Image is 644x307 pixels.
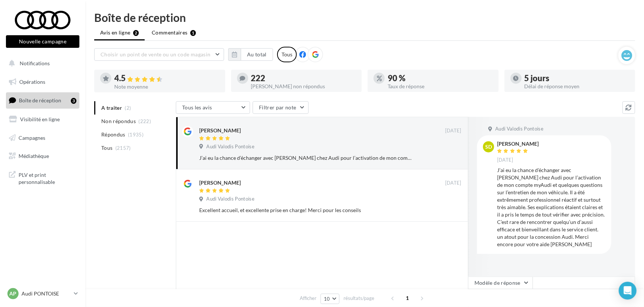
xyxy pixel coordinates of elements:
[445,128,461,134] span: [DATE]
[128,132,144,138] span: (1935)
[71,98,76,104] div: 3
[228,48,273,61] button: Au total
[525,74,630,82] div: 5 jours
[497,166,605,248] div: J’ai eu la chance d’échanger avec [PERSON_NAME] chez Audi pour l’activation de mon compte myAudi ...
[402,292,414,304] span: 1
[19,79,45,85] span: Opérations
[4,92,81,108] a: Boîte de réception3
[4,112,81,127] a: Visibilité en ligne
[388,74,493,82] div: 90 %
[19,153,49,159] span: Médiathèque
[20,116,60,122] span: Visibilité en ligne
[6,287,79,301] a: AP Audi PONTOISE
[94,48,224,61] button: Choisir un point de vente ou un code magasin
[19,134,45,141] span: Campagnes
[4,56,78,71] button: Notifications
[4,148,81,164] a: Médiathèque
[114,84,219,89] div: Note moyenne
[101,51,210,57] span: Choisir un point de vente ou un code magasin
[324,296,330,302] span: 10
[4,74,81,90] a: Opérations
[253,101,309,114] button: Filtrer par note
[619,282,637,300] div: Open Intercom Messenger
[101,118,136,125] span: Non répondus
[152,29,187,36] span: Commentaires
[190,30,196,36] div: 1
[206,196,254,202] span: Audi Valodis Pontoise
[22,290,71,297] p: Audi PONTOISE
[300,295,316,302] span: Afficher
[10,290,17,297] span: AP
[485,143,492,151] span: sD
[199,207,413,214] div: Excellent accueil, et excellente prise en charge! Merci pour les conseils
[251,74,356,82] div: 222
[497,141,539,146] div: [PERSON_NAME]
[321,294,339,304] button: 10
[277,47,297,62] div: Tous
[115,145,131,151] span: (2157)
[139,118,151,124] span: (222)
[241,48,273,61] button: Au total
[206,143,254,150] span: Audi Valodis Pontoise
[468,277,533,289] button: Modèle de réponse
[182,104,212,110] span: Tous les avis
[388,84,493,89] div: Taux de réponse
[20,60,50,66] span: Notifications
[101,144,112,152] span: Tous
[525,84,630,89] div: Délai de réponse moyen
[344,295,374,302] span: résultats/page
[495,126,543,132] span: Audi Valodis Pontoise
[199,179,241,186] div: [PERSON_NAME]
[251,84,356,89] div: [PERSON_NAME] non répondus
[101,131,125,138] span: Répondus
[176,101,250,114] button: Tous les avis
[6,35,79,48] button: Nouvelle campagne
[497,157,513,164] span: [DATE]
[19,170,76,186] span: PLV et print personnalisable
[199,154,413,162] div: J’ai eu la chance d’échanger avec [PERSON_NAME] chez Audi pour l’activation de mon compte myAudi ...
[94,12,635,23] div: Boîte de réception
[114,74,219,83] div: 4.5
[199,127,241,134] div: [PERSON_NAME]
[4,167,81,189] a: PLV et print personnalisable
[19,97,61,103] span: Boîte de réception
[445,180,461,186] span: [DATE]
[4,130,81,146] a: Campagnes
